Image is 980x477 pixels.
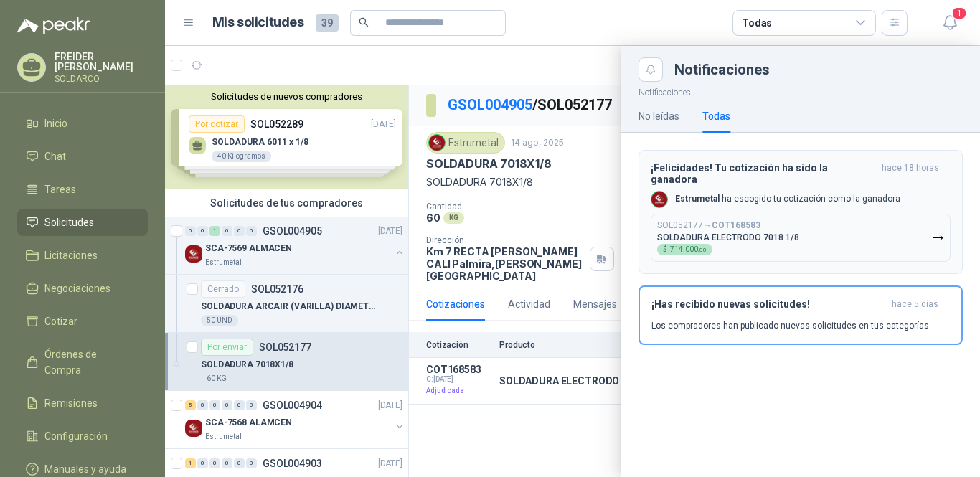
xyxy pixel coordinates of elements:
span: Inicio [44,115,67,131]
p: Los compradores han publicado nuevas solicitudes en tus categorías. [651,319,931,332]
div: Todas [742,15,772,31]
p: SOLDADURA ELECTRODO 7018 1/8 [657,232,799,242]
b: Estrumetal [675,194,720,204]
span: Cotizar [44,313,77,329]
span: 1 [951,6,967,20]
img: Company Logo [651,192,667,207]
p: ha escogido tu cotización como la ganadora [675,193,900,205]
button: Close [639,57,663,82]
h3: ¡Has recibido nuevas solicitudes! [651,298,886,311]
b: COT168583 [712,220,760,230]
div: $ [657,244,712,255]
span: 39 [316,14,339,32]
button: SOL052177→COT168583SOLDADURA ELECTRODO 7018 1/8$714.000,00 [651,214,951,262]
a: Solicitudes [17,209,148,236]
button: 1 [937,10,963,36]
a: Configuración [17,422,148,450]
p: SOLDARCO [55,75,148,83]
span: Manuales y ayuda [44,461,126,477]
span: ,00 [698,247,707,253]
h3: ¡Felicidades! Tu cotización ha sido la ganadora [651,162,876,185]
span: hace 5 días [892,298,938,311]
span: Licitaciones [44,247,98,263]
a: Remisiones [17,389,148,417]
span: Solicitudes [44,214,94,230]
a: Cotizar [17,308,148,335]
span: search [359,17,369,27]
h1: Mis solicitudes [212,12,304,33]
span: Remisiones [44,395,98,411]
span: 714.000 [670,246,707,253]
div: No leídas [639,108,679,124]
a: Tareas [17,176,148,203]
p: Notificaciones [621,82,980,100]
p: SOL052177 → [657,220,760,231]
span: Tareas [44,181,76,197]
button: ¡Felicidades! Tu cotización ha sido la ganadorahace 18 horas Company LogoEstrumetal ha escogido t... [639,150,963,274]
p: FREIDER [PERSON_NAME] [55,52,148,72]
a: Licitaciones [17,242,148,269]
button: ¡Has recibido nuevas solicitudes!hace 5 días Los compradores han publicado nuevas solicitudes en ... [639,285,963,345]
img: Logo peakr [17,17,90,34]
div: Todas [702,108,730,124]
a: Negociaciones [17,275,148,302]
a: Chat [17,143,148,170]
a: Inicio [17,110,148,137]
a: Órdenes de Compra [17,341,148,384]
span: hace 18 horas [882,162,939,185]
div: Notificaciones [674,62,963,77]
span: Chat [44,148,66,164]
span: Configuración [44,428,108,444]
span: Negociaciones [44,280,110,296]
span: Órdenes de Compra [44,346,134,378]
